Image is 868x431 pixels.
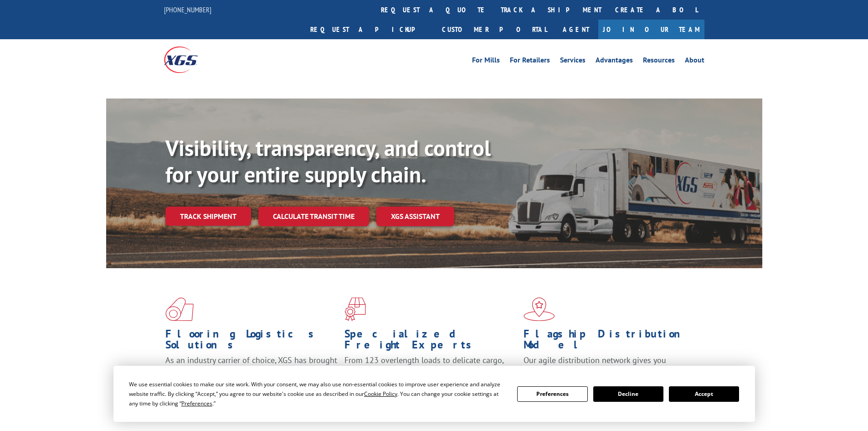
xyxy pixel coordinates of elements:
a: Join Our Team [598,20,704,39]
b: Visibility, transparency, and control for your entire supply chain. [165,134,491,188]
h1: Flagship Distribution Model [524,328,696,355]
a: [PHONE_NUMBER] [164,5,211,14]
img: xgs-icon-focused-on-flooring-red [344,297,366,321]
h1: Flooring Logistics Solutions [165,328,338,355]
img: xgs-icon-flagship-distribution-model-red [524,297,555,321]
span: Our agile distribution network gives you nationwide inventory management on demand. [524,355,691,376]
a: For Retailers [510,57,550,67]
div: We use essential cookies to make our site work. With your consent, we may also use non-essential ... [129,379,506,408]
a: Advantages [596,57,633,67]
a: Agent [554,20,598,39]
div: Cookie Consent Prompt [113,366,755,422]
a: About [685,57,704,67]
a: Calculate transit time [258,207,369,226]
a: Request a pickup [303,20,435,39]
h1: Specialized Freight Experts [344,328,517,355]
img: xgs-icon-total-supply-chain-intelligence-red [165,297,194,321]
a: For Mills [472,57,500,67]
a: Resources [643,57,675,67]
a: Track shipment [165,207,251,226]
p: From 123 overlength loads to delicate cargo, our experienced staff knows the best way to move you... [344,355,517,395]
a: Services [560,57,586,67]
span: Preferences [181,400,212,407]
button: Preferences [517,386,587,402]
button: Accept [669,386,739,402]
a: Customer Portal [435,20,554,39]
button: Decline [593,386,663,402]
span: Cookie Policy [364,390,397,398]
span: As an industry carrier of choice, XGS has brought innovation and dedication to flooring logistics... [165,355,337,387]
a: XGS ASSISTANT [376,207,454,226]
